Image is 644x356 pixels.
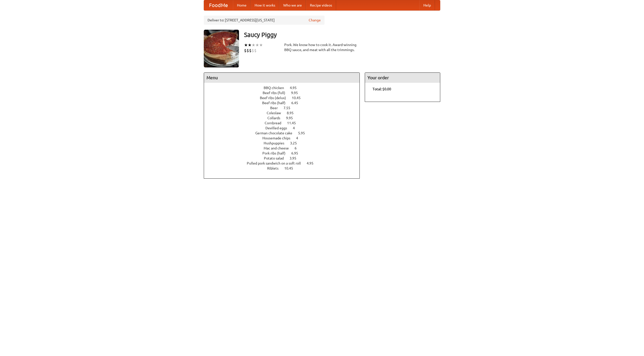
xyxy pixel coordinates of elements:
li: $ [247,48,249,53]
a: Beer 7.55 [270,106,300,110]
a: Home [233,0,251,10]
span: 3.25 [290,141,302,145]
a: German chocolate cake 5.95 [255,131,314,135]
a: BBQ chicken 4.95 [264,86,306,90]
span: 7.55 [284,106,295,110]
a: Coleslaw 8.95 [267,111,303,115]
li: $ [244,48,247,53]
a: Potato salad 3.95 [264,156,306,160]
span: BBQ chicken [264,86,289,90]
span: 6.95 [291,151,303,155]
span: Beef ribs (full) [263,91,290,95]
span: Cornbread [265,121,286,125]
div: Deliver to: [STREET_ADDRESS][US_STATE] [204,16,325,25]
b: Total: $0.00 [373,87,391,91]
span: 6 [295,146,302,150]
span: 11.45 [287,121,301,125]
a: Pulled pork sandwich on a soft roll 4.95 [247,161,323,165]
a: Who we are [279,0,306,10]
span: 10.45 [292,96,306,100]
li: ★ [259,42,263,48]
span: Riblets [267,166,284,170]
a: Change [309,18,321,23]
a: How it works [251,0,279,10]
span: Housemade chips [262,136,295,140]
li: ★ [248,42,252,48]
span: Pulled pork sandwich on a soft roll [247,161,306,165]
div: Pork. We know how to cook it. Award-winning BBQ sauce, and meat with all the trimmings. [284,42,360,52]
li: $ [252,48,254,53]
span: Hushpuppies [264,141,289,145]
a: Beef ribs (full) 9.95 [263,91,307,95]
span: German chocolate cake [255,131,297,135]
span: Beer [270,106,283,110]
span: 10.45 [284,166,298,170]
a: Pork ribs (half) 6.95 [262,151,307,155]
span: 9.95 [286,116,298,120]
span: Coleslaw [267,111,286,115]
a: Housemade chips 4 [262,136,307,140]
li: $ [254,48,257,53]
img: angular.jpg [204,30,239,67]
span: Collards [267,116,285,120]
span: Beef ribs (delux) [260,96,291,100]
span: 4.95 [290,86,302,90]
h3: Saucy Piggy [244,30,440,40]
a: Recipe videos [306,0,336,10]
a: Hushpuppies 3.25 [264,141,306,145]
span: Beef ribs (half) [262,101,291,105]
a: Beef ribs (half) 6.45 [262,101,307,105]
span: Potato salad [264,156,289,160]
span: Pork ribs (half) [262,151,291,155]
span: 6.45 [291,101,303,105]
span: 4 [296,136,303,140]
span: 5.95 [298,131,310,135]
a: Riblets 10.45 [267,166,302,170]
a: Devilled eggs 4 [265,126,304,130]
a: Collards 9.95 [267,116,302,120]
h4: Menu [204,73,359,83]
li: ★ [252,42,255,48]
a: FoodMe [204,0,233,10]
span: 3.95 [290,156,301,160]
a: Mac and cheese 6 [264,146,306,150]
li: ★ [244,42,248,48]
a: Beef ribs (delux) 10.45 [260,96,310,100]
a: Help [419,0,435,10]
span: Mac and cheese [264,146,294,150]
li: $ [249,48,252,53]
a: Cornbread 11.45 [265,121,305,125]
h4: Your order [365,73,440,83]
span: Devilled eggs [265,126,292,130]
span: 4.95 [307,161,318,165]
span: 8.95 [287,111,299,115]
li: ★ [255,42,259,48]
span: 4 [293,126,300,130]
span: 9.95 [291,91,303,95]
